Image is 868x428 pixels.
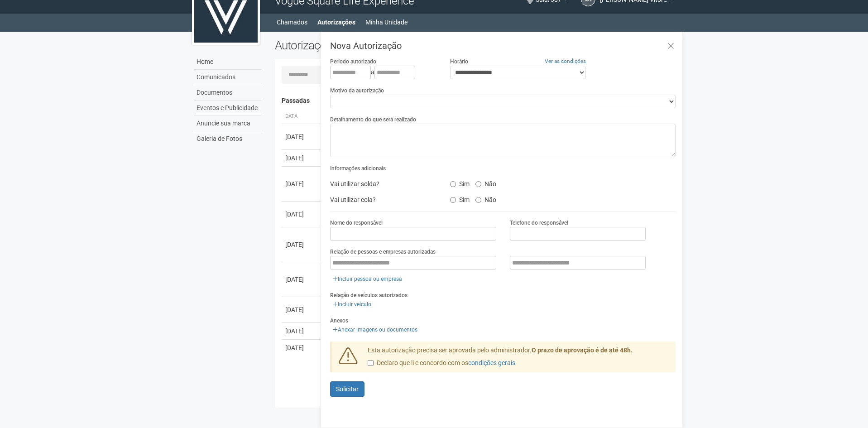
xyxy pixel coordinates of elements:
[194,54,261,70] a: Home
[545,58,586,64] a: Ver as condições
[330,58,376,66] label: Período autorizado
[510,219,568,227] label: Telefone do responsável
[330,219,383,227] label: Nome do responsável
[194,85,261,101] a: Documentos
[475,181,481,187] input: Não
[475,193,496,204] label: Não
[330,274,405,284] a: Incluir pessoa ou empresa
[277,16,307,29] a: Chamados
[450,181,456,187] input: Sim
[330,381,364,397] button: Solicitar
[450,177,470,188] label: Sim
[330,317,348,325] label: Anexos
[330,248,436,256] label: Relação de pessoas e empresas autorizadas
[194,101,261,116] a: Eventos e Publicidade
[194,70,261,85] a: Comunicados
[450,58,468,66] label: Horário
[282,97,670,104] h4: Passadas
[475,197,481,203] input: Não
[285,210,319,219] div: [DATE]
[317,16,355,29] a: Autorizações
[450,197,456,203] input: Sim
[368,359,515,368] label: Declaro que li e concordo com os
[194,131,261,146] a: Galeria de Fotos
[468,359,515,366] a: condições gerais
[282,109,322,124] th: Data
[285,240,319,249] div: [DATE]
[285,343,319,352] div: [DATE]
[275,38,469,52] h2: Autorizações
[330,66,436,79] div: a
[330,291,408,299] label: Relação de veículos autorizados
[330,299,374,309] a: Incluir veículo
[323,193,443,207] div: Vai utilizar cola?
[532,346,633,354] strong: O prazo de aprovação é de até 48h.
[330,41,676,50] h3: Nova Autorização
[336,385,359,393] span: Solicitar
[330,325,420,335] a: Anexar imagens ou documentos
[285,154,319,163] div: [DATE]
[285,179,319,188] div: [DATE]
[365,16,408,29] a: Minha Unidade
[330,87,384,95] label: Motivo da autorização
[475,177,496,188] label: Não
[323,177,443,191] div: Vai utilizar solda?
[285,327,319,336] div: [DATE]
[285,132,319,141] div: [DATE]
[330,164,386,173] label: Informações adicionais
[285,305,319,314] div: [DATE]
[368,360,374,366] input: Declaro que li e concordo com oscondições gerais
[330,115,416,124] label: Detalhamento do que será realizado
[361,346,676,372] div: Esta autorização precisa ser aprovada pelo administrador.
[450,193,470,204] label: Sim
[194,116,261,131] a: Anuncie sua marca
[285,275,319,284] div: [DATE]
